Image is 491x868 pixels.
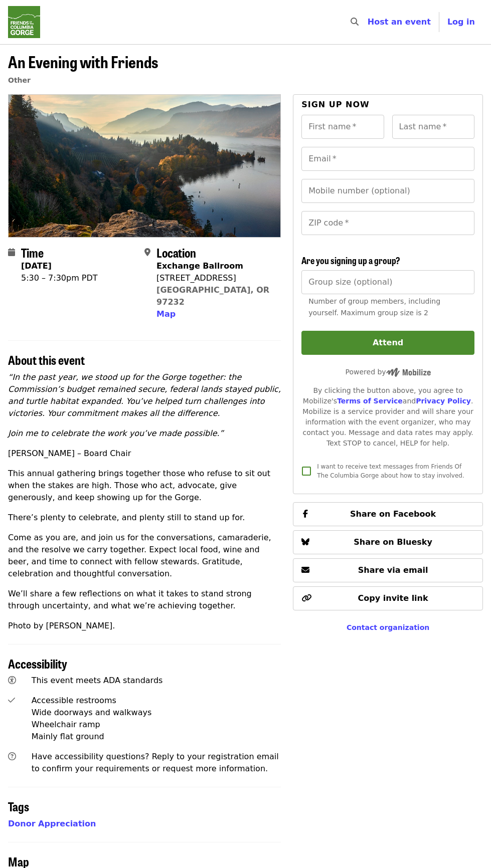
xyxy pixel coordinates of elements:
input: Email [301,147,474,171]
input: [object Object] [301,270,474,294]
a: Privacy Policy [416,397,471,405]
i: check icon [8,696,15,705]
div: [STREET_ADDRESS] [156,272,273,284]
em: Join me to celebrate the work you’ve made possible.” [8,428,224,438]
button: Log in [439,12,483,32]
span: Are you signing up a group? [301,254,400,267]
span: Time [21,244,44,261]
span: Map [156,309,176,319]
p: This annual gathering brings together those who refuse to sit out when the stakes are high. Those... [8,468,281,504]
i: search icon [351,17,359,27]
img: Powered by Mobilize [386,368,431,377]
a: Donor Appreciation [8,819,96,828]
input: Search [365,10,373,34]
button: Attend [301,331,474,355]
a: Other [8,76,31,84]
i: universal-access icon [8,676,16,685]
a: Host an event [368,17,431,27]
input: ZIP code [301,211,474,235]
p: We’ll share a few reflections on what it takes to stand strong through uncertainty, and what we’r... [8,588,281,612]
a: Terms of Service [337,397,403,405]
strong: [DATE] [21,261,52,271]
button: Copy invite link [293,586,483,610]
div: Wide doorways and walkways [32,707,281,719]
span: Copy invite link [358,593,428,603]
button: Share on Bluesky [293,530,483,554]
strong: Exchange Ballroom [156,261,243,271]
div: Accessible restrooms [32,695,281,707]
span: Have accessibility questions? Reply to your registration email to confirm your requirements or re... [32,752,279,773]
input: Mobile number (optional) [301,179,474,203]
i: calendar icon [8,248,15,257]
button: Share via email [293,558,483,582]
div: By clicking the button above, you agree to Mobilize's and . Mobilize is a service provider and wi... [301,385,474,449]
span: Location [156,244,196,261]
span: This event meets ADA standards [32,676,163,685]
a: Contact organization [347,623,429,631]
img: An Evening with Friends organized by Friends Of The Columbia Gorge [9,95,280,237]
i: question-circle icon [8,752,16,761]
p: There’s plenty to celebrate, and plenty still to stand up for. [8,512,281,524]
p: Come as you are, and join us for the conversations, camaraderie, and the resolve we carry togethe... [8,532,281,580]
span: I want to receive text messages from Friends Of The Columbia Gorge about how to stay involved. [317,463,464,479]
button: Map [156,308,176,320]
span: Share on Facebook [350,509,436,519]
p: Photo by [PERSON_NAME]. [8,620,281,632]
p: [PERSON_NAME] – Board Chair [8,448,281,460]
span: Share on Bluesky [354,537,432,547]
div: Wheelchair ramp [32,719,281,731]
span: Share via email [358,565,428,575]
a: [GEOGRAPHIC_DATA], OR 97232 [156,285,269,307]
div: 5:30 – 7:30pm PDT [21,272,98,284]
span: Powered by [346,368,431,376]
i: map-marker-alt icon [144,248,150,257]
button: Share on Facebook [293,502,483,526]
span: Log in [447,17,475,27]
span: Tags [8,797,29,815]
img: Friends Of The Columbia Gorge - Home [8,6,40,38]
span: An Evening with Friends [8,50,158,73]
span: About this event [8,351,85,368]
em: “In the past year, we stood up for the Gorge together: the Commission’s budget remained secure, f... [8,372,281,418]
input: First name [301,115,384,139]
span: Accessibility [8,655,67,672]
span: Sign up now [301,100,370,109]
input: Last name [392,115,474,139]
span: Number of group members, including yourself. Maximum group size is 2 [308,297,440,317]
div: Mainly flat ground [32,731,281,743]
